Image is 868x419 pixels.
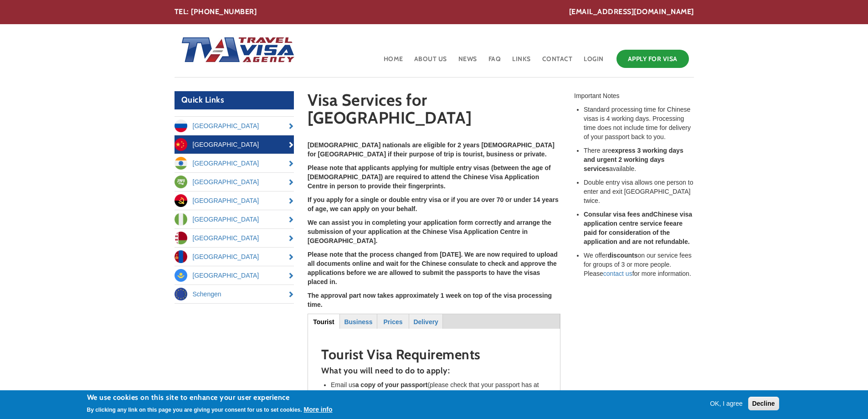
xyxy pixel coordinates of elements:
strong: Consular visa fees and [584,211,653,218]
strong: are paid for consideration of the application and are not refundable. [584,220,690,245]
a: Prices [378,314,408,328]
strong: Chinese visa application centre service fee [584,211,692,227]
button: Decline [748,397,779,410]
li: We offer on our service fees for groups of 3 or more people. Please for more information. [584,251,694,278]
a: Contact [541,47,574,77]
a: About Us [413,47,448,77]
a: [GEOGRAPHIC_DATA] [175,248,294,266]
strong: Business [344,318,372,326]
a: [GEOGRAPHIC_DATA] [175,210,294,228]
li: Double entry visa allows one person to enter and exit [GEOGRAPHIC_DATA] twice. [584,178,694,205]
a: Home [383,47,404,77]
strong: We can assist you in completing your application form correctly and arrange the submission of you... [308,219,551,244]
a: [GEOGRAPHIC_DATA] [175,154,294,172]
a: [GEOGRAPHIC_DATA] [175,266,294,285]
a: Delivery [410,314,442,328]
button: More info [304,405,333,414]
h1: Visa Services for [GEOGRAPHIC_DATA] [308,91,560,131]
li: There are available. [584,146,694,173]
a: Links [511,47,532,77]
p: By clicking any link on this page you are giving your consent for us to set cookies. [87,407,302,413]
a: [GEOGRAPHIC_DATA] [175,191,294,210]
h4: What you will need to do to apply: [321,367,547,376]
strong: discounts [607,252,637,259]
strong: Please note that applicants applying for multiple entry visas (between the age of [DEMOGRAPHIC_DA... [308,164,551,190]
div: Important Notes [574,91,694,100]
a: Tourist [308,314,339,328]
strong: a copy of your passport [355,381,428,388]
li: Email us (please check that your passport has at least 6 months validity after departure date and... [331,380,547,408]
div: TEL: [PHONE_NUMBER] [175,7,694,17]
h2: Tourist Visa Requirements [321,347,547,362]
a: [GEOGRAPHIC_DATA] [175,173,294,191]
a: Business [340,314,376,328]
strong: The approval part now takes approximately 1 week on top of the visa processing time. [308,292,552,308]
strong: express 3 working days and urgent 2 working days services [584,147,683,172]
a: Login [583,47,605,77]
a: [GEOGRAPHIC_DATA] [175,135,294,154]
h2: We use cookies on this site to enhance your user experience [87,393,333,403]
a: Apply for Visa [616,50,689,68]
strong: Prices [384,318,403,326]
strong: Delivery [413,318,438,326]
strong: Please note that the process changed from [DATE]. We are now required to upload all documents onl... [308,251,558,285]
a: News [457,47,478,77]
img: Home [175,28,296,73]
a: FAQ [488,47,502,77]
button: OK, I agree [706,399,746,408]
a: [EMAIL_ADDRESS][DOMAIN_NAME] [569,7,694,17]
a: [GEOGRAPHIC_DATA] [175,229,294,247]
strong: Tourist [313,318,334,326]
strong: [DEMOGRAPHIC_DATA] nationals are eligible for 2 years [DEMOGRAPHIC_DATA] for [GEOGRAPHIC_DATA] if... [308,141,555,158]
a: Schengen [175,285,294,303]
li: Standard processing time for Chinese visas is 4 working days. Processing time does not include ti... [584,105,694,141]
a: [GEOGRAPHIC_DATA] [175,117,294,135]
a: contact us [603,270,632,277]
strong: If you apply for a single or double entry visa or if you are over 70 or under 14 years of age, we... [308,196,559,212]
